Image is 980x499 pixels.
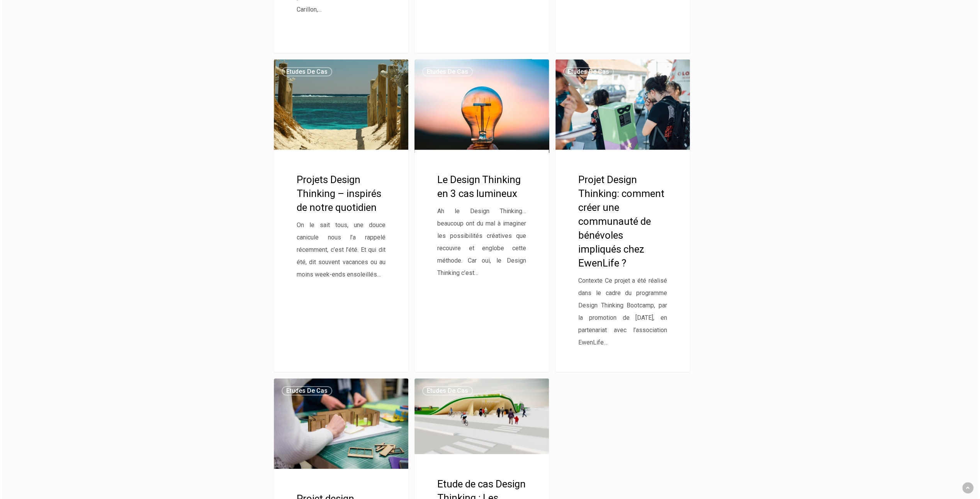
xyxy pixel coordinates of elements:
[282,386,332,395] a: Etudes de cas
[282,67,332,76] a: Etudes de cas
[414,59,549,372] a: Le Design Thinking en 3 cas lumineux
[274,59,408,372] a: Projets Design Thinking – inspirés de notre quotidien
[555,59,690,372] a: Projet Design Thinking: comment créer une communauté de bénévoles impliqués chez EwenLife ?
[422,67,473,76] a: Etudes de cas
[422,386,473,395] a: Etudes de cas
[563,67,614,76] a: Etudes de cas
